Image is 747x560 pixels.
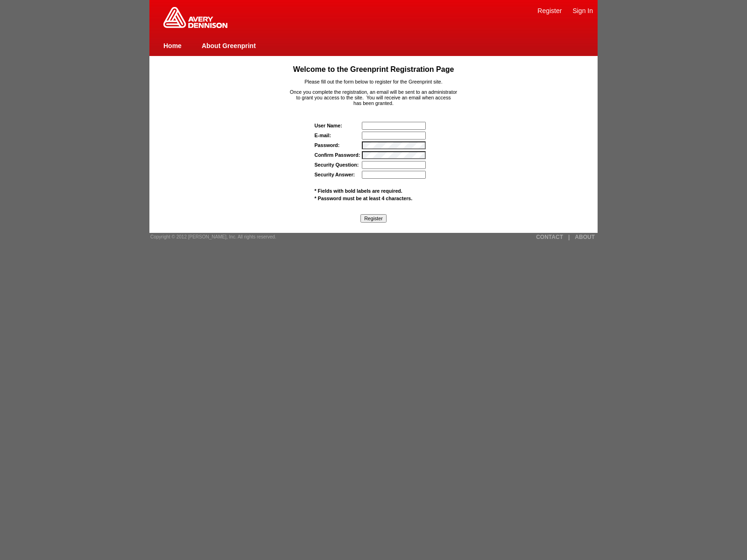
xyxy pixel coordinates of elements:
[315,152,360,158] label: Confirm Password:
[163,7,227,28] img: Home
[168,65,580,74] h1: Welcome to the Greenprint Registration Page
[360,214,387,223] input: Register
[575,234,595,240] a: ABOUT
[315,162,359,168] label: Security Question:
[315,188,402,194] span: * Fields with bold labels are required.
[568,234,570,240] a: |
[315,196,413,201] span: * Password must be at least 4 characters.
[163,42,182,49] a: Home
[315,123,342,128] strong: User Name:
[315,133,331,138] label: E-mail:
[537,7,562,14] a: Register
[315,172,355,177] label: Security Answer:
[150,234,276,239] span: Copyright © 2012 [PERSON_NAME], Inc. All rights reserved.
[202,42,256,49] a: About Greenprint
[536,234,563,240] a: CONTACT
[572,7,593,14] a: Sign In
[168,79,580,84] p: Please fill out the form below to register for the Greenprint site.
[168,89,580,106] p: Once you complete the registration, an email will be sent to an administrator to grant you access...
[315,142,340,148] label: Password:
[163,23,227,29] a: Greenprint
